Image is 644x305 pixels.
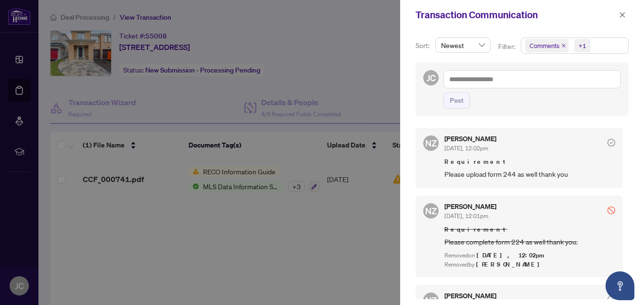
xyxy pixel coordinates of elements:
p: Filter: [498,41,517,52]
div: Removed by [444,260,615,269]
span: [DATE], 12:02pm [477,251,546,259]
span: Comments [530,41,559,50]
button: Post [443,92,470,109]
span: stop [607,207,615,214]
span: Newest [441,38,485,52]
div: Transaction Communication [416,8,616,22]
h5: [PERSON_NAME] [444,135,496,142]
span: close [561,43,566,48]
span: NZ [425,204,437,218]
span: NZ [425,136,437,150]
h5: [PERSON_NAME] [444,203,496,210]
span: check-circle [607,296,615,304]
span: Requirement [444,157,615,167]
span: [PERSON_NAME] [476,260,545,268]
span: Requirement [444,225,615,234]
span: [DATE], 12:02pm [444,145,488,152]
h5: [PERSON_NAME] [444,293,496,299]
button: Open asap [606,271,634,300]
span: JC [427,71,436,85]
div: +1 [579,41,586,50]
span: close [619,12,626,18]
p: Sort: [416,40,431,51]
span: Please upload form 244 as well thank you [444,169,615,180]
span: Please complete form 224 as well thank you. [444,236,615,247]
div: Removed on [444,251,615,260]
span: Comments [525,39,568,52]
span: [DATE], 12:01pm [444,212,488,220]
span: check-circle [607,139,615,146]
